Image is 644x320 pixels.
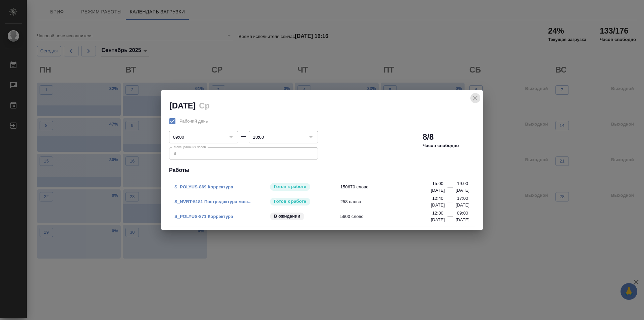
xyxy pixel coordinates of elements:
p: В ожидании [274,213,301,220]
div: — [241,132,246,140]
span: 258 слово [340,198,435,205]
p: 12:00 [432,210,443,217]
p: 09:00 [457,210,468,217]
a: S_POLYUS-871 Корректура [174,214,233,219]
p: [DATE] [455,217,470,223]
p: 17:00 [457,195,468,202]
span: Рабочий день [179,118,208,125]
p: [DATE] [431,187,445,194]
button: close [470,93,480,103]
p: Готов к работе [274,198,306,205]
a: S_POLYUS-869 Корректура [174,184,233,189]
h2: Ср [199,101,210,110]
div: — [447,198,453,209]
p: 15:00 [432,180,443,187]
p: [DATE] [431,202,445,209]
p: 12:40 [432,195,443,202]
p: 19:00 [457,180,468,187]
div: — [447,183,453,194]
div: — [447,213,453,223]
p: [DATE] [455,187,470,194]
p: Часов свободно [423,142,459,149]
h2: 8/8 [423,132,434,142]
h4: Работы [169,166,475,174]
p: [DATE] [431,217,445,223]
span: 5600 слово [340,213,435,220]
p: [DATE] [455,202,470,209]
a: S_NVRT-5181 Постредактура маш... [174,199,252,204]
h2: [DATE] [169,101,196,110]
p: Готов к работе [274,183,306,190]
span: 150670 слово [340,184,435,190]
